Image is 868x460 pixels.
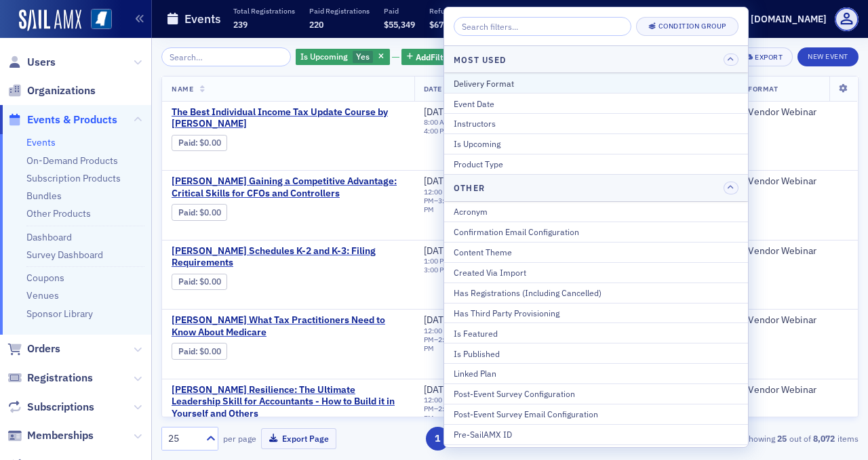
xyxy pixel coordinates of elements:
[184,11,221,27] h1: Events
[424,335,452,353] time: 2:00 PM
[444,93,748,113] button: Event Date
[178,276,199,287] span: :
[27,83,96,98] span: Organizations
[444,383,748,404] button: Post-Event Survey Configuration
[748,106,848,119] div: Vendor Webinar
[19,9,81,31] img: SailAMX
[454,266,738,278] div: Created Via Import
[454,367,738,379] div: Linked Plan
[172,135,227,151] div: Paid: 0 - $0
[384,6,415,16] p: Paid
[454,246,738,258] div: Content Theme
[168,432,198,446] div: 25
[454,98,738,110] div: Event Date
[178,138,199,148] span: :
[454,182,485,194] h4: Other
[454,388,738,400] div: Post-Event Survey Configuration
[27,341,60,356] span: Orders
[7,371,93,385] a: Registrations
[296,49,390,66] div: Yes
[172,106,405,130] a: The Best Individual Income Tax Update Course by [PERSON_NAME]
[178,207,195,217] a: Paid
[161,47,291,66] input: Search…
[233,6,295,16] p: Total Registrations
[26,154,118,167] a: On-Demand Products
[811,432,837,444] strong: 8,072
[233,19,248,30] span: 239
[199,346,221,356] span: $0.00
[424,196,452,214] time: 3:30 PM
[444,242,748,262] button: Content Theme
[309,6,370,16] p: Paid Registrations
[26,207,91,219] a: Other Products
[27,428,94,443] span: Memberships
[178,207,199,217] span: :
[454,158,738,170] div: Product Type
[424,256,450,266] time: 1:00 PM
[444,73,748,93] button: Delivery Format
[444,363,748,383] button: Linked Plan
[172,274,227,290] div: Paid: 0 - $0
[444,154,748,174] button: Product Type
[7,112,117,127] a: Events & Products
[178,276,195,287] a: Paid
[172,175,405,199] span: Surgent's Gaining a Competitive Advantage: Critical Skills for CFOs and Controllers
[178,346,195,356] a: Paid
[172,384,405,420] a: [PERSON_NAME] Resilience: The Ultimate Leadership Skill for Accountants - How to Build it in Your...
[91,9,112,30] img: SailAMX
[636,17,738,36] button: Condition Group
[658,22,726,30] div: Condition Group
[444,133,748,154] button: Is Upcoming
[223,432,256,444] label: per page
[748,84,778,93] span: Format
[424,314,452,326] span: [DATE]
[199,276,221,287] span: $0.00
[178,138,195,148] a: Paid
[424,396,454,422] div: –
[26,272,64,284] a: Coupons
[27,371,93,385] span: Registrations
[475,6,507,16] p: Net
[797,49,859,62] a: New Event
[454,54,506,66] h4: Most Used
[454,348,738,360] div: Is Published
[454,77,738,89] div: Delivery Format
[26,308,93,320] a: Sponsor Library
[426,427,450,451] button: 1
[444,424,748,444] button: Pre-SailAMX ID
[748,245,848,257] div: Vendor Webinar
[7,400,94,415] a: Subscriptions
[424,326,442,344] time: 12:00 PM
[444,262,748,283] button: Created Via Import
[429,6,461,16] p: Refunded
[424,118,454,135] div: –
[454,226,738,238] div: Confirmation Email Configuration
[27,55,56,70] span: Users
[384,19,415,30] span: $55,349
[7,341,60,356] a: Orders
[27,400,94,415] span: Subscriptions
[454,117,738,129] div: Instructors
[172,106,405,130] span: The Best Individual Income Tax Update Course by Surgent
[172,175,405,199] a: [PERSON_NAME] Gaining a Competitive Advantage: Critical Skills for CFOs and Controllers
[172,204,227,220] div: Paid: 0 - $0
[309,19,323,30] span: 220
[444,322,748,343] button: Is Featured
[454,205,738,217] div: Acronym
[444,202,748,222] button: Acronym
[424,404,452,422] time: 2:00 PM
[300,51,348,62] span: Is Upcoming
[797,47,859,66] button: New Event
[26,136,56,148] a: Events
[444,303,748,323] button: Has Third Party Provisioning
[748,314,848,327] div: Vendor Webinar
[356,51,370,62] span: Yes
[738,14,831,24] button: [DOMAIN_NAME]
[424,188,454,214] div: –
[7,428,94,443] a: Memberships
[172,245,405,269] a: [PERSON_NAME] Schedules K-2 and K-3: Filing Requirements
[401,49,457,66] button: AddFilter
[444,283,748,303] button: Has Registrations (Including Cancelled)
[424,383,452,396] span: [DATE]
[454,138,738,150] div: Is Upcoming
